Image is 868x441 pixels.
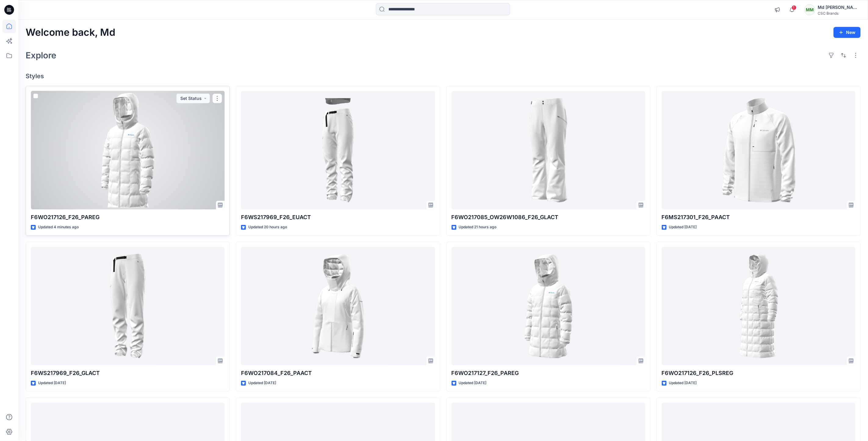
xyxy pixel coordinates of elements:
span: 1 [792,5,797,10]
p: F6WO217127_F26_PAREG [452,369,645,377]
p: Updated [DATE] [248,380,276,386]
p: F6WO217084_F26_PAACT [241,369,435,377]
p: F6WO217126_F26_PLSREG [662,369,855,377]
a: F6WS217969_F26_EUACT [241,91,435,210]
p: Updated 4 minutes ago [38,224,79,230]
p: Updated 20 hours ago [248,224,287,230]
a: F6WO217084_F26_PAACT [241,247,435,366]
a: F6WS217969_F26_GLACT [31,247,225,366]
p: Updated [DATE] [669,224,697,230]
p: F6WO217085_OW26W1086_F26_GLACT [452,213,645,222]
p: Updated 21 hours ago [459,224,497,230]
a: F6WO217127_F26_PAREG [452,247,645,366]
button: New [834,27,861,38]
p: Updated [DATE] [38,380,66,386]
a: F6WO217126_F26_PAREG [31,91,225,210]
p: F6WS217969_F26_GLACT [31,369,225,377]
div: MM [804,4,815,15]
div: Md [PERSON_NAME] [818,4,860,11]
a: F6WO217085_OW26W1086_F26_GLACT [452,91,645,210]
div: CSC Brands [818,11,860,16]
p: F6MS217301_F26_PAACT [662,213,855,222]
p: Updated [DATE] [669,380,697,386]
a: F6MS217301_F26_PAACT [662,91,855,210]
p: Updated [DATE] [459,380,487,386]
h2: Explore [26,50,56,60]
h4: Styles [26,72,861,80]
a: F6WO217126_F26_PLSREG [662,247,855,366]
p: F6WS217969_F26_EUACT [241,213,435,222]
p: F6WO217126_F26_PAREG [31,213,225,222]
h2: Welcome back, Md [26,27,115,38]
